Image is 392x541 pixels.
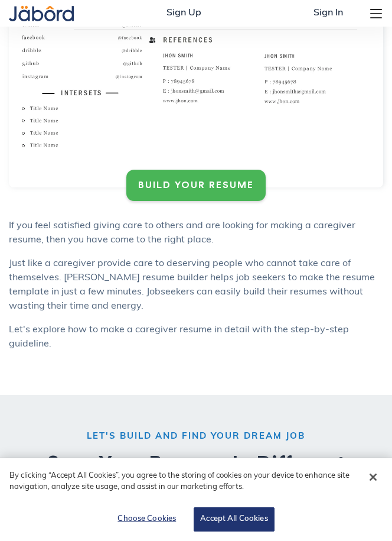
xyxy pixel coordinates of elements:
[9,453,383,496] h2: Save Your Resume In Different Formats
[194,507,274,532] button: Accept All Cookies
[9,323,383,351] p: Let's explore how to make a caregiver resume in detail with the step-by-step guideline.
[9,4,74,23] img: Jabord
[9,470,363,493] p: By clicking “Accept All Cookies”, you agree to the storing of cookies on your device to enhance s...
[138,179,254,192] div: BUILD YOUR RESUME
[9,430,383,444] h6: LET'S BUILD AND FIND YOUR DREAM JOB
[126,170,266,201] a: BUILD YOUR RESUME
[9,219,383,247] p: If you feel satisfied giving care to others and are looking for making a caregiver resume, then y...
[360,464,386,490] button: Close
[9,257,383,313] p: Just like a caregiver provide care to deserving people who cannot take care of themselves. [PERSO...
[110,507,184,531] button: Choose Cookies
